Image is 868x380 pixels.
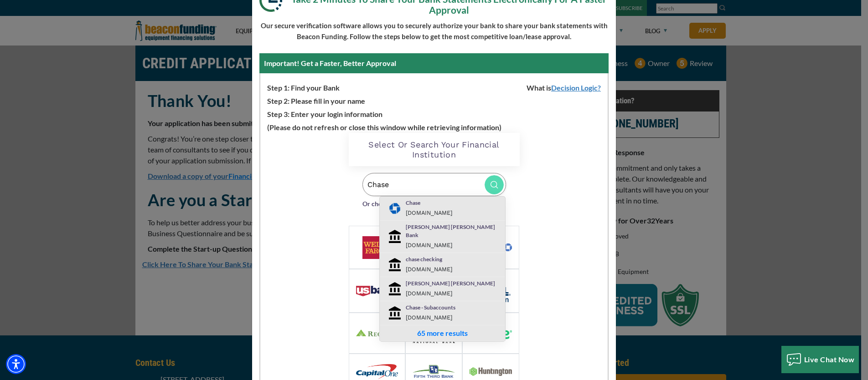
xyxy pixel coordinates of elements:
[417,329,468,337] a: 65 more results
[804,355,855,364] span: Live Chat Now
[362,196,506,209] p: Or choose from one of the top banks below
[260,93,608,106] p: Step 2: Please fill in your name
[551,83,608,92] a: Decision Logic?
[259,20,609,42] p: Our secure verification software allows you to securely authorize your bank to share your bank st...
[406,266,452,273] small: [DOMAIN_NAME]
[260,120,608,133] p: (Please do not refresh or close this window while retrieving information)
[406,223,501,239] p: [PERSON_NAME] [PERSON_NAME] Bank
[406,242,452,248] small: [DOMAIN_NAME]
[406,314,452,321] small: [DOMAIN_NAME]
[406,290,452,297] small: [DOMAIN_NAME]
[406,279,501,288] p: [PERSON_NAME] [PERSON_NAME]
[356,286,398,296] img: logo
[520,80,608,93] span: What is
[389,258,401,271] img: bankfavicon.svg
[389,203,401,214] img: 393A0E45-189B-4981-B62D-076A49CD9081_favicon.ico
[413,365,455,378] img: logo
[362,173,506,196] input: Search by name
[356,364,398,379] img: logo
[259,53,609,73] div: Important! Get a Faster, Better Approval
[6,354,26,374] div: Accessibility Menu
[389,306,401,319] img: bankfavicon.svg
[260,106,608,120] p: Step 3: Enter your login information
[406,199,501,207] p: Chase
[406,304,501,312] p: Chase - Subaccounts
[389,230,401,243] img: bankfavicon.svg
[781,346,859,373] button: Live Chat Now
[362,236,392,259] img: logo
[358,140,511,159] h2: Select Or Search Your Financial Institution
[406,209,452,216] small: [DOMAIN_NAME]
[470,367,512,375] img: logo
[356,329,398,336] img: logo
[260,80,340,93] span: Step 1: Find your Bank
[389,282,401,295] img: bankfavicon.svg
[406,255,501,263] p: chase checking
